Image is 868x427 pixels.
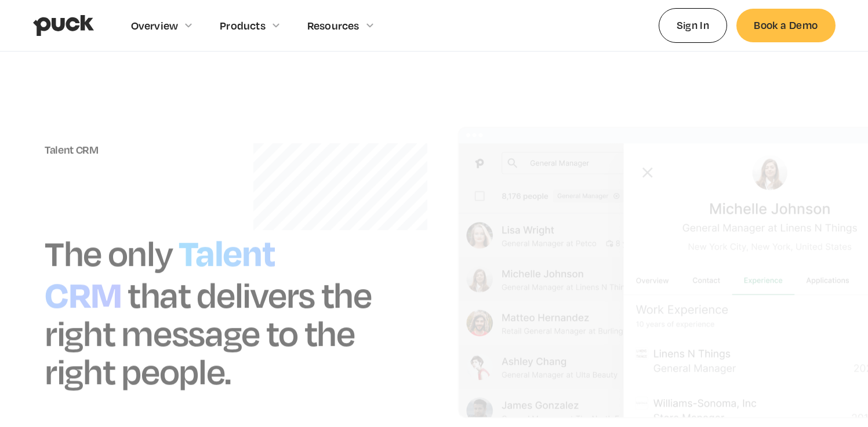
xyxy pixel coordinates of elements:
[45,231,173,274] h1: The only
[220,19,266,32] div: Products
[659,8,728,42] a: Sign In
[45,272,372,392] h1: that delivers the right message to the right people.
[131,19,179,32] div: Overview
[307,19,359,32] div: Resources
[45,226,275,317] h1: Talent CRM
[45,143,411,156] div: Talent CRM
[736,9,835,42] a: Book a Demo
